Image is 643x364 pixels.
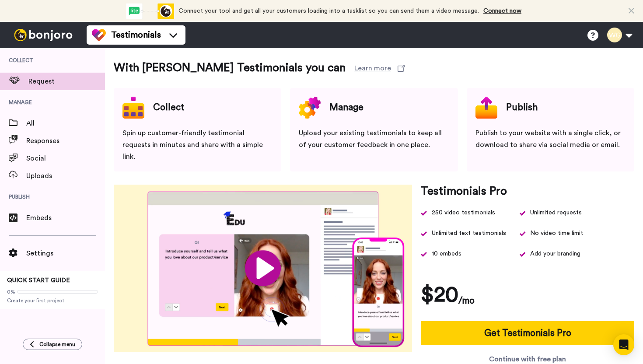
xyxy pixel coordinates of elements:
[506,97,538,119] div: Publish
[432,207,495,219] div: 250 video testimonials
[28,76,105,87] span: Request
[122,127,273,163] div: Spin up customer-friendly testimonial requests in minutes and share with a simple link.
[475,127,626,151] div: Publish to your website with a single click, or download to share via social media or email.
[299,127,449,151] div: Upload your existing testimonials to keep all of your customer feedback in one place.
[7,277,70,283] span: QUICK START GUIDE
[26,118,105,129] span: All
[26,153,105,164] span: Social
[432,248,461,260] span: 10 embeds
[126,3,174,19] div: animation
[530,207,582,219] div: Unlimited requests
[354,63,391,73] div: Learn more
[178,8,479,14] span: Connect your tool and get all your customers loading into a tasklist so you can send them a video...
[7,297,98,304] span: Create your first project
[23,339,82,350] button: Collapse menu
[26,171,105,181] span: Uploads
[39,341,75,348] span: Collapse menu
[432,227,506,239] span: Unlimited text testimonials
[613,334,634,355] div: Open Intercom Messenger
[111,29,161,41] span: Testimonials
[26,136,105,146] span: Responses
[153,97,184,119] div: Collect
[10,29,76,41] img: bj-logo-header-white.svg
[484,326,571,340] div: Get Testimonials Pro
[92,28,106,42] img: tm-color.svg
[26,213,105,223] span: Embeds
[114,61,346,75] h3: With [PERSON_NAME] Testimonials you can
[329,97,363,119] div: Manage
[421,282,458,308] h1: $20
[530,227,583,239] span: No video time limit
[26,248,105,259] span: Settings
[7,288,15,295] span: 0%
[421,185,507,198] h3: Testimonials Pro
[530,248,580,260] span: Add your branding
[354,63,405,73] a: Learn more
[483,8,521,14] a: Connect now
[458,294,475,308] h4: /mo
